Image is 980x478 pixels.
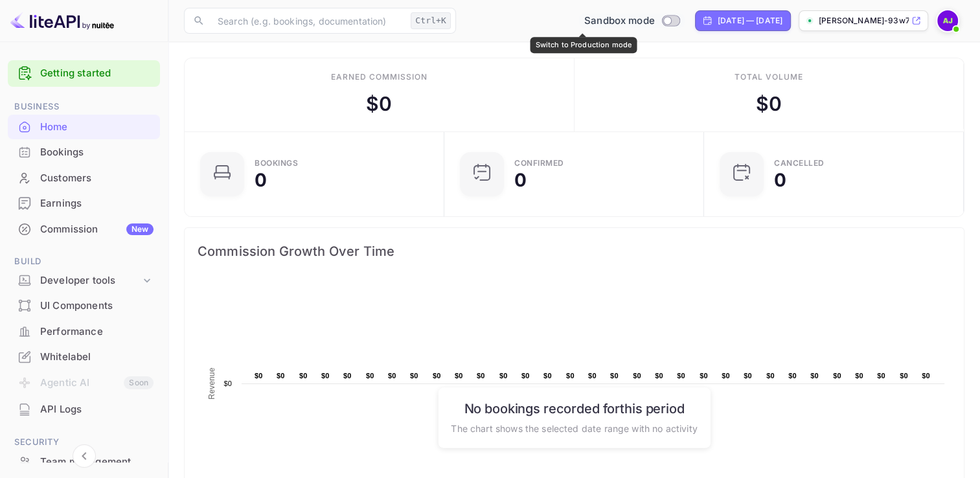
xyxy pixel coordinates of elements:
text: $0 [477,372,485,380]
text: $0 [588,372,597,380]
h6: No bookings recorded for this period [451,400,697,416]
a: Earnings [8,191,160,215]
text: $0 [223,380,232,387]
a: Performance [8,319,160,343]
text: $0 [722,372,730,380]
div: CANCELLED [774,159,825,167]
div: Earnings [40,196,154,211]
text: $0 [499,372,508,380]
text: $0 [433,372,441,380]
div: 0 [255,171,267,189]
div: Getting started [8,60,160,87]
div: Confirmed [514,159,564,167]
span: Security [8,435,160,450]
text: $0 [566,372,575,380]
a: Customers [8,166,160,190]
div: $ 0 [756,89,782,119]
a: UI Components [8,293,160,317]
text: $0 [388,372,396,380]
span: Build [8,255,160,269]
text: Revenue [207,367,216,399]
div: Home [8,115,160,140]
span: Commission Growth Over Time [198,241,951,262]
div: Earned commission [331,71,427,83]
div: Commission [40,222,154,237]
img: Asim Jana [937,10,958,31]
div: Whitelabel [8,345,160,370]
p: [PERSON_NAME]-93w7f.nuitee... [819,15,909,27]
div: $ 0 [366,89,392,119]
div: Ctrl+K [411,12,451,29]
div: API Logs [8,397,160,422]
text: $0 [299,372,308,380]
text: $0 [255,372,263,380]
button: Collapse navigation [73,444,96,468]
div: UI Components [8,293,160,319]
div: Switch to Production mode [530,37,637,52]
text: $0 [877,372,885,380]
div: Performance [40,324,154,339]
text: $0 [922,372,930,380]
text: $0 [655,372,663,380]
div: New [126,223,154,235]
div: Bookings [8,140,160,165]
a: API Logs [8,397,160,421]
div: Developer tools [40,273,141,288]
text: $0 [366,372,374,380]
text: $0 [677,372,685,380]
div: Total volume [734,71,803,83]
a: Getting started [40,66,154,81]
text: $0 [455,372,463,380]
text: $0 [700,372,708,380]
text: $0 [766,372,775,380]
text: $0 [900,372,908,380]
text: $0 [543,372,552,380]
text: $0 [833,372,841,380]
div: UI Components [40,299,154,313]
text: $0 [321,372,330,380]
text: $0 [410,372,418,380]
text: $0 [610,372,619,380]
div: Bookings [40,145,154,160]
div: Switch to Production mode [579,14,685,28]
a: Home [8,115,160,139]
a: Whitelabel [8,345,160,369]
div: Customers [40,171,154,186]
a: CommissionNew [8,217,160,241]
text: $0 [343,372,352,380]
div: [DATE] — [DATE] [718,15,782,27]
div: Whitelabel [40,350,154,365]
div: Developer tools [8,269,160,292]
div: Bookings [255,159,298,167]
text: $0 [521,372,530,380]
a: Bookings [8,140,160,164]
text: $0 [855,372,863,380]
input: Search (e.g. bookings, documentation) [210,8,405,34]
text: $0 [744,372,752,380]
img: LiteAPI logo [10,10,114,31]
text: $0 [277,372,285,380]
div: Customers [8,166,160,191]
span: Sandbox mode [584,14,655,28]
p: The chart shows the selected date range with no activity [451,421,697,435]
div: Performance [8,319,160,345]
div: 0 [774,171,786,189]
span: Business [8,100,160,114]
div: Team management [40,455,154,470]
text: $0 [788,372,797,380]
text: $0 [810,372,819,380]
div: 0 [514,171,527,189]
div: API Logs [40,402,154,417]
div: Earnings [8,191,160,216]
div: CommissionNew [8,217,160,242]
a: Team management [8,450,160,473]
text: $0 [633,372,641,380]
div: Home [40,120,154,135]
